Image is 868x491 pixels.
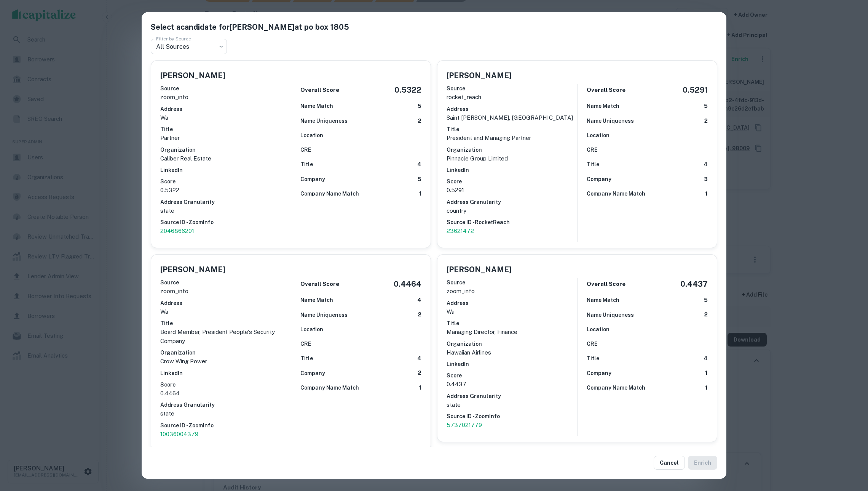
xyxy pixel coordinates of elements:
a: 5737021779 [447,420,577,430]
p: Board Member, President People's Security Company [160,327,291,345]
p: state [160,409,291,418]
h6: Score [447,371,577,380]
p: saint [PERSON_NAME], [GEOGRAPHIC_DATA] [447,113,577,122]
h6: Organization [447,340,577,348]
h6: Source [447,278,577,287]
h6: 4 [417,296,421,305]
p: country [447,206,577,215]
h6: Location [587,325,610,334]
h6: 4 [417,160,421,169]
h6: Company [300,369,325,377]
a: 2046866201 [160,226,291,236]
p: state [160,206,291,215]
p: 0.4464 [160,389,291,398]
h6: Company Name Match [587,189,645,198]
p: state [447,400,577,409]
h6: Title [300,160,313,168]
h6: Source ID - ZoomInfo [160,218,291,226]
h6: 2 [704,117,708,125]
p: Pinnacle Group Limited [447,154,577,163]
h6: 5 [418,175,421,184]
h6: 1 [705,189,708,198]
h6: Source ID - ZoomInfo [160,421,291,430]
h6: Name Match [587,296,619,304]
h6: Location [587,131,610,140]
h6: Overall Score [300,280,339,289]
p: 0.5322 [160,186,291,195]
p: rocket_reach [447,93,577,102]
h6: CRE [300,340,311,348]
h6: LinkedIn [160,369,291,377]
h6: Address Granularity [160,401,291,409]
h6: Address Granularity [160,198,291,206]
h6: Title [587,354,599,363]
h6: Score [160,177,291,186]
h6: LinkedIn [447,360,577,368]
h6: LinkedIn [160,166,291,174]
h6: CRE [587,146,597,154]
h6: 1 [419,189,421,198]
h6: 4 [704,160,708,169]
h5: 0.4437 [680,278,708,290]
p: President and Managing Partner [447,133,577,143]
p: wa [447,307,577,316]
p: Partner [160,133,291,143]
h6: Address Granularity [447,198,577,206]
h5: [PERSON_NAME] [160,70,225,81]
h6: Title [447,125,577,133]
h6: Title [447,319,577,327]
h6: Overall Score [587,280,625,289]
h6: Company [300,175,325,183]
h6: 2 [418,310,421,319]
h6: Address [160,299,291,307]
h5: [PERSON_NAME] [447,70,512,81]
p: Managing Director, Finance [447,327,577,337]
h6: Name Match [587,102,619,110]
div: All Sources [151,39,227,54]
h6: 2 [704,310,708,319]
h5: 0.4464 [394,278,421,290]
h6: Company [587,175,611,183]
h6: Source ID - RocketReach [447,218,577,226]
p: 23621472 [447,226,577,236]
h6: LinkedIn [447,166,577,174]
h6: Organization [160,348,291,357]
h6: 1 [705,383,708,392]
p: zoom_info [447,287,577,296]
h5: 0.5291 [683,84,708,96]
h6: Overall Score [300,86,339,95]
h6: Name Match [300,296,333,304]
h6: 2 [418,369,421,377]
h6: CRE [587,340,597,348]
h6: Address Granularity [447,392,577,400]
h6: Title [587,160,599,168]
h6: Organization [160,146,291,154]
h6: 5 [704,296,708,305]
h6: 4 [417,354,421,363]
h5: Select a candidate for [PERSON_NAME] at po box 1805 [151,21,717,33]
h6: Title [160,125,291,133]
h6: Title [160,319,291,327]
h6: Name Uniqueness [587,311,634,319]
p: 10036004379 [160,430,291,439]
label: Filter by Source [156,35,191,42]
h6: 5 [704,102,708,111]
h6: Name Uniqueness [300,117,348,125]
h6: Source [447,84,577,93]
h6: Title [300,354,313,363]
h6: CRE [300,146,311,154]
h6: 1 [705,369,708,377]
h5: [PERSON_NAME] [447,264,512,275]
h6: Organization [447,146,577,154]
h5: [PERSON_NAME] [160,264,225,275]
h6: Source ID - ZoomInfo [447,412,577,420]
h6: Address [447,299,577,307]
h6: 4 [704,354,708,363]
h6: Score [160,380,291,389]
p: zoom_info [160,93,291,102]
p: zoom_info [160,287,291,296]
p: 0.5291 [447,186,577,195]
h6: 5 [418,102,421,111]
